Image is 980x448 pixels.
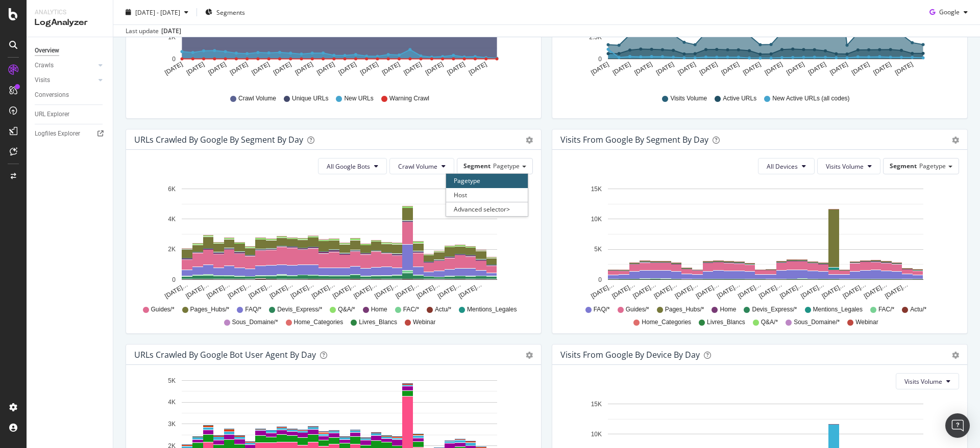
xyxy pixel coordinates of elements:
text: [DATE] [872,61,893,76]
div: Visits from Google By Segment By Day [560,135,708,145]
span: All Devices [767,162,798,171]
span: Livres_Blancs [707,318,745,327]
text: [DATE] [785,61,805,76]
span: Q&A/* [761,318,778,327]
span: Livres_Blancs [359,318,397,327]
text: [DATE] [424,61,445,76]
span: Pagetype [493,162,520,170]
span: Crawl Volume [238,94,276,103]
span: Devis_Express/* [277,305,322,314]
text: [DATE] [764,61,784,76]
span: FAC/* [403,305,419,314]
div: Logfiles Explorer [35,128,80,139]
text: 1K [168,34,176,41]
a: Overview [35,45,106,56]
text: 0 [598,276,602,283]
div: Visits From Google By Device By Day [560,350,700,360]
div: Analytics [35,8,105,17]
span: Sous_Domaine/* [794,318,840,327]
text: 3K [168,420,176,428]
span: New Active URLs (all codes) [772,94,849,103]
text: 5K [594,246,602,253]
text: [DATE] [315,61,336,76]
span: Pages_Hubs/* [190,305,230,314]
a: Conversions [35,90,106,100]
text: 2K [168,246,176,253]
text: [DATE] [468,61,488,76]
span: Segments [216,8,245,16]
text: [DATE] [446,61,467,76]
span: Visits Volume [904,377,942,386]
text: [DATE] [742,61,762,76]
text: 10K [591,431,602,438]
div: Crawls [35,60,54,71]
div: gear [952,352,959,359]
button: All Devices [758,158,815,174]
text: 2.5K [589,34,602,41]
text: [DATE] [163,61,184,76]
button: Visits Volume [817,158,880,174]
button: Segments [201,4,249,20]
div: Last update [126,27,181,36]
text: [DATE] [294,61,314,76]
div: URLs Crawled by Google By Segment By Day [134,135,303,145]
text: [DATE] [251,61,271,76]
span: Q&A/* [338,305,355,314]
button: All Google Bots [318,158,387,174]
div: [DATE] [161,27,181,36]
div: gear [952,137,959,144]
text: [DATE] [229,61,249,76]
svg: A chart. [134,182,528,301]
span: Mentions_Legales [467,305,517,314]
span: Segment [890,162,917,170]
div: Visits [35,75,50,86]
text: 0 [172,56,176,63]
text: 10K [591,216,602,223]
div: gear [526,352,533,359]
span: Visits Volume [826,162,864,171]
div: Open Intercom Messenger [945,413,970,438]
div: Overview [35,45,59,56]
a: Visits [35,75,95,86]
span: Home [371,305,387,314]
span: Active URLs [723,94,756,103]
text: 15K [591,401,602,408]
text: [DATE] [185,61,206,76]
text: [DATE] [402,61,423,76]
text: 15K [591,186,602,193]
span: Segment [463,162,491,170]
span: Webinar [855,318,878,327]
button: Google [925,4,972,20]
span: New URLs [344,94,373,103]
div: Pagetype [446,174,528,188]
span: FAQ/* [594,305,610,314]
text: [DATE] [677,61,697,76]
svg: A chart. [560,182,954,301]
text: 5K [168,377,176,384]
span: Guides/* [626,305,649,314]
div: URL Explorer [35,109,69,120]
span: FAQ/* [245,305,261,314]
span: Guides/* [151,305,175,314]
span: Home [720,305,736,314]
span: Actu/* [435,305,451,314]
text: [DATE] [720,61,741,76]
span: All Google Bots [327,162,370,171]
span: Home_Categories [642,318,691,327]
text: [DATE] [611,61,632,76]
text: [DATE] [272,61,292,76]
div: Advanced selector > [446,202,528,216]
text: 4K [168,216,176,223]
text: 0 [598,56,602,63]
span: FAC/* [878,305,894,314]
button: Crawl Volume [389,158,454,174]
span: Pagetype [919,162,946,170]
div: URLs Crawled by Google bot User Agent By Day [134,350,316,360]
button: [DATE] - [DATE] [121,4,192,20]
text: [DATE] [807,61,827,76]
text: [DATE] [633,61,653,76]
span: Pages_Hubs/* [665,305,704,314]
text: [DATE] [698,61,719,76]
text: [DATE] [894,61,914,76]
